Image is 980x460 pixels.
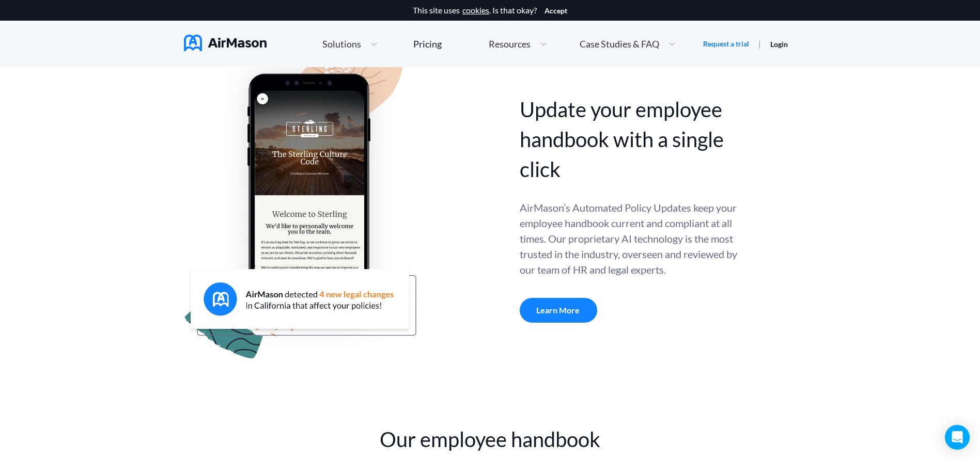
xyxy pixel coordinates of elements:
div: Update your employee handbook with a single click [520,94,739,184]
a: Learn More [520,298,597,323]
span: Resources [489,39,531,49]
div: Open Intercom Messenger [945,425,970,450]
div: AirMason’s Automated Policy Updates keep your employee handbook current and compliant at all time... [520,200,739,277]
span: Case Studies & FAQ [580,39,659,49]
a: Pricing [413,35,442,53]
a: Login [770,40,788,49]
div: Pricing [413,39,442,49]
a: cookies [462,6,489,15]
img: AirMason Logo [184,35,267,51]
button: Accept cookies [545,7,567,15]
span: Solutions [322,39,361,49]
img: handbook apu [184,57,416,359]
span: | [758,39,761,49]
a: Request a trial [703,39,749,49]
